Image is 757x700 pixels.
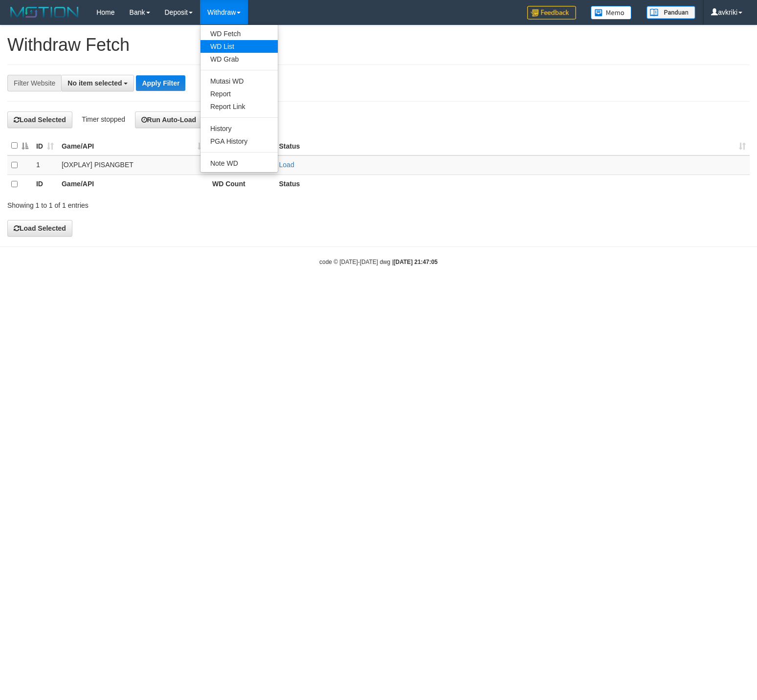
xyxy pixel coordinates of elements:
[208,175,275,193] th: WD Count
[200,40,278,53] a: WD List
[58,155,208,175] td: [OXPLAY] PISANGBET
[275,175,750,193] th: Status
[200,27,278,40] a: WD Fetch
[279,161,294,169] a: Load
[7,197,308,210] div: Showing 1 to 1 of 1 entries
[136,75,185,91] button: Apply Filter
[200,87,278,100] a: Report
[7,35,750,55] h1: Withdraw Fetch
[275,136,750,155] th: Status: activate to sort column ascending
[58,175,208,193] th: Game/API
[32,136,58,155] th: ID: activate to sort column ascending
[646,6,695,19] img: panduan.png
[200,53,278,66] a: WD Grab
[135,111,203,128] button: Run Auto-Load
[61,75,134,91] button: No item selected
[200,75,278,87] a: Mutasi WD
[82,115,125,123] span: Timer stopped
[67,79,122,87] span: No item selected
[200,157,278,170] a: Note WD
[7,220,72,237] button: Load Selected
[319,259,438,265] small: code © [DATE]-[DATE] dwg |
[200,135,278,148] a: PGA History
[7,111,72,128] button: Load Selected
[32,155,58,175] td: 1
[7,75,61,91] div: Filter Website
[394,259,438,265] strong: [DATE] 21:47:05
[7,5,82,20] img: MOTION_logo.png
[58,136,208,155] th: Game/API: activate to sort column ascending
[32,175,58,193] th: ID
[200,100,278,113] a: Report Link
[591,6,632,20] img: Button%20Memo.svg
[527,6,576,20] img: Feedback.jpg
[200,122,278,135] a: History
